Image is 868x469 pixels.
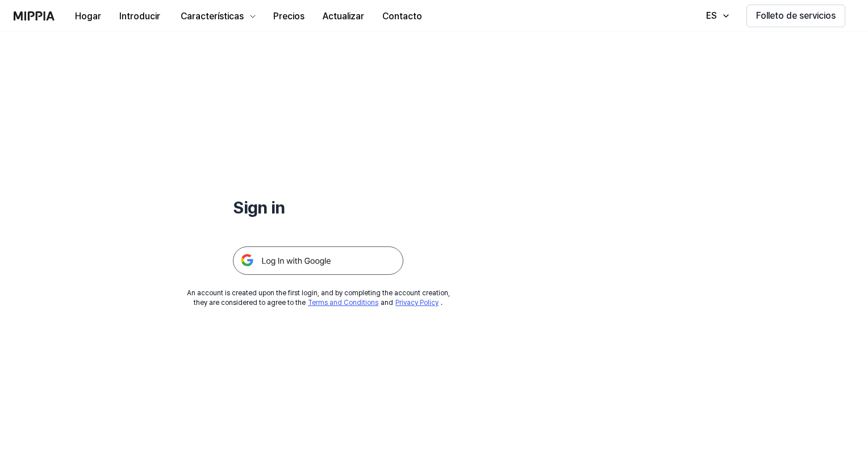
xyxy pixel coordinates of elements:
button: Hogar [66,5,110,28]
font: Precios [273,11,304,22]
img: logo [14,11,55,20]
font: Actualizar [323,11,364,22]
a: Privacy Policy [395,299,439,307]
button: ES [695,5,737,27]
font: Introducir [119,11,160,22]
font: ES [706,10,717,21]
button: Características [169,5,264,28]
a: Actualizar [314,1,373,32]
font: Características [181,11,244,22]
button: Actualizar [314,5,373,28]
a: Terms and Conditions [308,299,378,307]
h1: Sign in [233,195,403,219]
button: Folleto de servicios [746,5,845,27]
div: An account is created upon the first login, and by completing the account creation, they are cons... [187,288,450,308]
font: Contacto [382,11,422,22]
img: 구글 로그인 버튼 [233,246,403,275]
button: Contacto [373,5,431,28]
font: Hogar [75,11,101,22]
button: Precios [264,5,314,28]
button: Introducir [110,5,169,28]
font: Folleto de servicios [756,10,836,21]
